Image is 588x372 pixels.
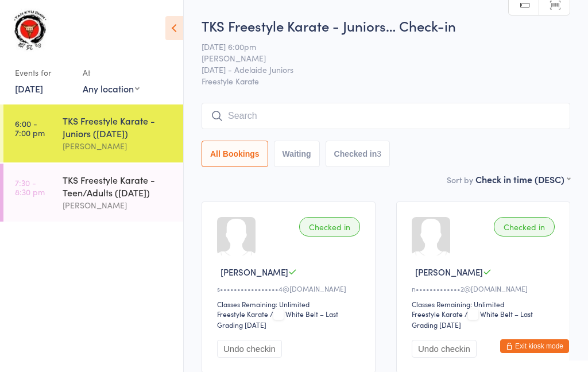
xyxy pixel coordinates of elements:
div: Classes Remaining: Unlimited [217,299,363,309]
button: All Bookings [202,141,268,167]
span: Freestyle Karate [202,75,570,87]
div: Events for [15,63,71,82]
label: Sort by [447,174,473,185]
div: Checked in [299,217,360,237]
div: s••••••••••••••••• [217,284,363,293]
div: TKS Freestyle Karate - Juniors ([DATE]) [63,114,173,139]
a: [DATE] [15,82,43,95]
span: [PERSON_NAME] [202,52,552,64]
input: Search [202,103,570,129]
h2: TKS Freestyle Karate - Juniors… Check-in [202,16,570,35]
a: 7:30 -8:30 pmTKS Freestyle Karate - Teen/Adults ([DATE])[PERSON_NAME] [3,164,183,222]
div: [PERSON_NAME] [63,199,173,212]
span: [DATE] 6:00pm [202,41,552,52]
a: 6:00 -7:00 pmTKS Freestyle Karate - Juniors ([DATE])[PERSON_NAME] [3,104,183,162]
div: [PERSON_NAME] [63,139,173,153]
div: Checked in [494,217,555,237]
div: Freestyle Karate [217,309,268,319]
button: Exit kiosk mode [500,339,569,353]
div: TKS Freestyle Karate - Teen/Adults ([DATE]) [63,173,173,199]
div: Freestyle Karate [412,309,463,319]
button: Undo checkin [412,340,477,358]
div: 3 [377,149,381,158]
img: Tan Kyu Shin Martial Arts [11,9,49,52]
div: Check in time (DESC) [475,173,570,185]
span: [DATE] - Adelaide Juniors [202,64,552,75]
div: n••••••••••••• [412,284,558,293]
button: Undo checkin [217,340,282,358]
span: [PERSON_NAME] [415,266,483,278]
span: [PERSON_NAME] [220,266,288,278]
div: Any location [83,82,140,95]
div: Classes Remaining: Unlimited [412,299,558,309]
button: Checked in3 [326,141,390,167]
time: 6:00 - 7:00 pm [15,119,45,137]
button: Waiting [274,141,320,167]
div: At [83,63,140,82]
time: 7:30 - 8:30 pm [15,178,45,196]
